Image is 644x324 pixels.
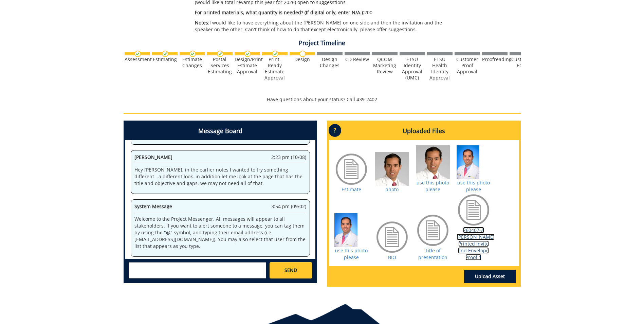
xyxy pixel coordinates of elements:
[329,122,519,140] h4: Uploaded Files
[124,96,521,103] p: Have questions about your status? Call 439-2402
[464,270,516,283] a: Upload Asset
[134,51,141,57] img: checkmark
[290,56,315,62] div: Design
[125,56,150,62] div: Assessment
[180,56,205,69] div: Estimate Changes
[129,262,266,278] textarea: messageToSend
[482,56,508,62] div: Proofreading
[284,267,297,274] span: SEND
[271,154,306,161] span: 2:23 pm (10/08)
[317,56,343,69] div: Design Changes
[207,56,233,75] div: Postal Services Estimating
[134,154,172,160] span: [PERSON_NAME]
[299,51,306,57] img: no
[271,203,306,210] span: 3:54 pm (09/02)
[152,56,178,62] div: Estimating
[162,51,168,57] img: checkmark
[134,216,306,250] p: Welcome to the Project Messenger. All messages will appear to all stakeholders. If you want to al...
[134,166,306,187] p: Hey [PERSON_NAME], in the earlier notes I wanted to try something different - a different look. i...
[335,247,368,260] a: use this photo please
[189,51,196,57] img: checkmark
[418,247,447,260] a: Title of presentation
[388,254,396,260] a: BIO
[329,124,341,137] p: ?
[342,186,361,193] a: Estimate
[235,56,260,75] div: Design/Print Estimate Approval
[510,56,535,69] div: Customer Edits
[195,19,461,33] p: I would like to have everything about the [PERSON_NAME] on one side and then the invitation and t...
[124,40,521,47] h4: Project Timeline
[457,179,490,193] a: use this photo please
[427,56,453,81] div: ETSU Health Identity Approval
[272,51,278,57] img: checkmark
[262,56,288,81] div: Print-Ready Estimate Approval
[345,56,370,62] div: CD Review
[195,9,364,16] span: For printed materials, what quantity is needed? (If digital only, enter N/A.):
[244,51,251,57] img: checkmark
[417,179,449,193] a: use this photo please
[400,56,425,81] div: ETSU Identity Approval (UMC)
[372,56,398,75] div: QCOM Marketing Review
[455,56,480,75] div: Customer Proof Approval
[195,9,461,16] p: 200
[270,262,312,278] a: SEND
[457,227,495,260] a: 260407-A [PERSON_NAME] Printed Invite and Envelope Proof 1
[195,19,209,26] span: Notes:
[217,51,223,57] img: checkmark
[134,203,172,210] span: System Message
[125,122,315,140] h4: Message Board
[385,186,399,193] a: photo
